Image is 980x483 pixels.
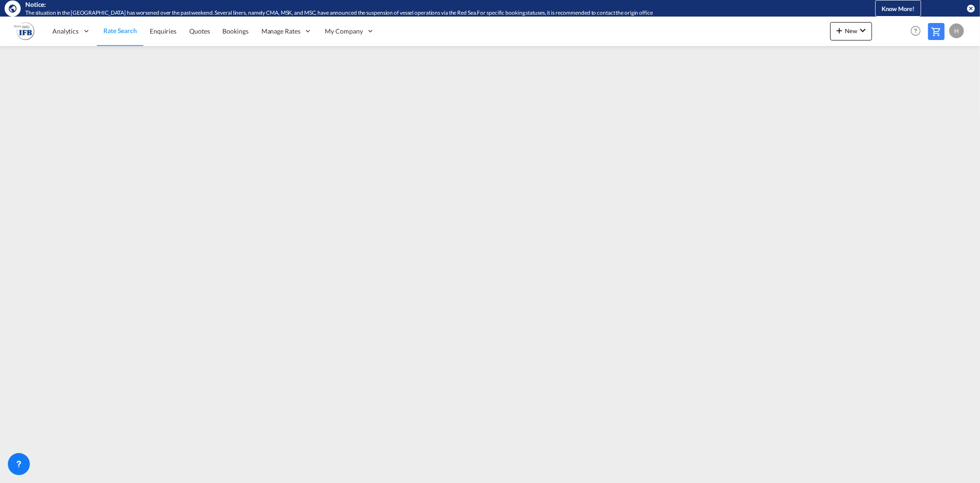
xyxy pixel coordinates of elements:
[830,22,872,40] button: icon-plus 400-fgNewicon-chevron-down
[14,21,34,41] img: b628ab10256c11eeb52753acbc15d091.png
[319,16,381,46] div: My Company
[8,4,17,13] md-icon: icon-earth
[834,25,845,36] md-icon: icon-plus 400-fg
[966,4,975,13] button: icon-close-circle
[261,27,300,36] span: Manage Rates
[949,23,964,38] div: H
[255,16,319,46] div: Manage Rates
[223,27,249,35] span: Bookings
[189,27,210,35] span: Quotes
[882,5,915,12] span: Know More!
[150,27,176,35] span: Enquiries
[908,23,928,40] div: Help
[216,16,255,46] a: Bookings
[97,16,143,46] a: Rate Search
[908,23,923,39] span: Help
[325,27,363,36] span: My Company
[834,27,868,34] span: New
[25,9,830,17] div: The situation in the Red Sea has worsened over the past weekend. Several liners, namely CMA, MSK,...
[183,16,216,46] a: Quotes
[103,27,137,34] span: Rate Search
[143,16,183,46] a: Enquiries
[857,25,868,36] md-icon: icon-chevron-down
[52,27,79,36] span: Analytics
[46,16,97,46] div: Analytics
